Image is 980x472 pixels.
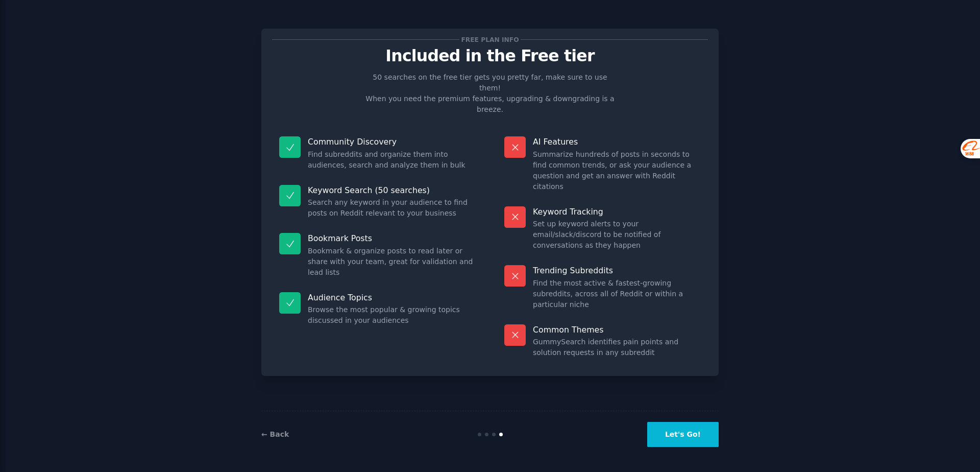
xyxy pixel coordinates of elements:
dd: Set up keyword alerts to your email/slack/discord to be notified of conversations as they happen [533,219,701,251]
p: 50 searches on the free tier gets you pretty far, make sure to use them! When you need the premiu... [361,72,619,115]
dd: Search any keyword in your audience to find posts on Reddit relevant to your business [308,197,476,219]
p: Audience Topics [308,292,476,303]
p: Community Discovery [308,136,476,147]
dd: Find subreddits and organize them into audiences, search and analyze them in bulk [308,149,476,171]
dd: Find the most active & fastest-growing subreddits, across all of Reddit or within a particular niche [533,278,701,310]
p: Keyword Tracking [533,206,701,217]
dd: GummySearch identifies pain points and solution requests in any subreddit [533,337,701,358]
p: Keyword Search (50 searches) [308,185,476,196]
p: Included in the Free tier [272,47,708,65]
p: Common Themes [533,324,701,335]
button: Let's Go! [647,422,719,447]
span: Free plan info [459,34,521,45]
dd: Bookmark & organize posts to read later or share with your team, great for validation and lead lists [308,246,476,278]
p: Trending Subreddits [533,265,701,276]
dd: Browse the most popular & growing topics discussed in your audiences [308,304,476,326]
p: Bookmark Posts [308,233,476,244]
a: ← Back [261,430,289,438]
dd: Summarize hundreds of posts in seconds to find common trends, or ask your audience a question and... [533,149,701,192]
p: AI Features [533,136,701,147]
